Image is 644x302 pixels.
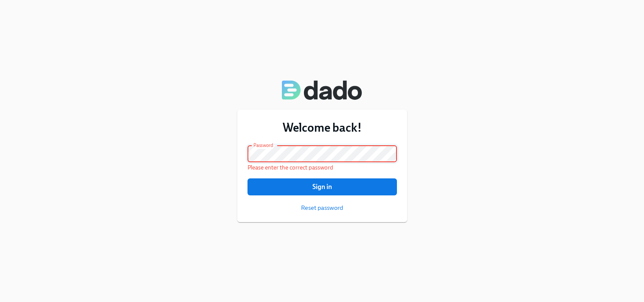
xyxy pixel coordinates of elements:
[247,178,397,195] button: Sign in
[247,164,397,172] p: Please enter the correct password
[301,203,343,212] button: Reset password
[247,120,397,135] h3: Welcome back!
[253,183,391,191] span: Sign in
[282,80,362,100] img: Dado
